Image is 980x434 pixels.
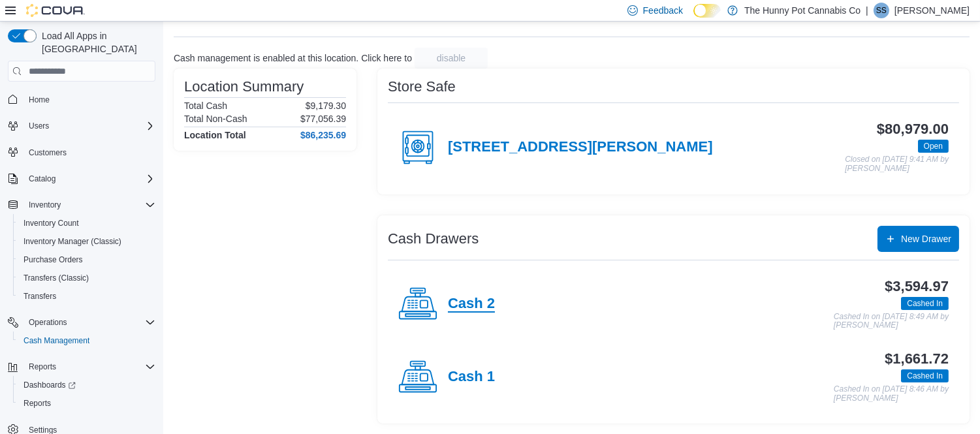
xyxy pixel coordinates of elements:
[3,143,161,162] button: Customers
[18,377,81,393] a: Dashboards
[26,4,85,17] img: Cova
[18,270,94,286] a: Transfers (Classic)
[37,29,155,55] span: Load All Apps in [GEOGRAPHIC_DATA]
[901,369,949,382] span: Cashed In
[18,252,88,268] a: Purchase Orders
[24,359,155,375] span: Reports
[885,351,949,367] h3: $1,661.72
[24,144,155,161] span: Customers
[24,197,155,213] span: Inventory
[174,53,412,63] p: Cash management is enabled at this location. Click here to
[24,359,61,375] button: Reports
[744,3,861,18] p: The Hunny Pot Cannabis Co
[18,288,61,304] a: Transfers
[29,121,49,131] span: Users
[876,3,887,18] span: SS
[29,174,55,184] span: Catalog
[834,385,949,403] p: Cashed In on [DATE] 8:46 AM by [PERSON_NAME]
[448,139,713,156] h4: [STREET_ADDRESS][PERSON_NAME]
[924,140,943,152] span: Open
[29,95,50,105] span: Home
[885,279,949,294] h3: $3,594.97
[306,101,346,111] p: $9,179.30
[184,79,304,95] h3: Location Summary
[18,252,155,268] span: Purchase Orders
[3,170,161,188] button: Catalog
[3,358,161,376] button: Reports
[448,296,495,313] h4: Cash 2
[834,313,949,330] p: Cashed In on [DATE] 8:49 AM by [PERSON_NAME]
[24,255,83,265] span: Purchase Orders
[3,89,161,108] button: Home
[184,130,246,140] h4: Location Total
[866,3,868,18] p: |
[29,200,61,210] span: Inventory
[3,196,161,214] button: Inventory
[901,232,951,245] span: New Drawer
[877,121,949,137] h3: $80,979.00
[415,48,488,69] button: disable
[29,147,67,158] span: Customers
[643,4,683,17] span: Feedback
[18,234,155,249] span: Inventory Manager (Classic)
[24,171,61,187] button: Catalog
[13,332,161,350] button: Cash Management
[18,395,56,411] a: Reports
[24,91,155,107] span: Home
[29,317,67,328] span: Operations
[24,145,72,161] a: Customers
[24,171,155,187] span: Catalog
[448,369,495,386] h4: Cash 1
[13,232,161,251] button: Inventory Manager (Classic)
[18,395,155,411] span: Reports
[24,315,155,330] span: Operations
[18,270,155,286] span: Transfers (Classic)
[874,3,889,18] div: Suzi Strand
[3,313,161,332] button: Operations
[24,218,79,228] span: Inventory Count
[24,236,121,247] span: Inventory Manager (Classic)
[918,140,949,153] span: Open
[894,3,970,18] p: [PERSON_NAME]
[13,376,161,394] a: Dashboards
[18,288,155,304] span: Transfers
[24,335,89,346] span: Cash Management
[24,398,51,409] span: Reports
[907,298,943,309] span: Cashed In
[184,101,227,111] h6: Total Cash
[18,333,155,349] span: Cash Management
[24,92,55,108] a: Home
[388,79,456,95] h3: Store Safe
[18,333,95,349] a: Cash Management
[13,251,161,269] button: Purchase Orders
[24,118,155,134] span: Users
[693,4,721,18] input: Dark Mode
[24,315,72,330] button: Operations
[877,226,959,252] button: New Drawer
[845,155,949,173] p: Closed on [DATE] 9:41 AM by [PERSON_NAME]
[24,291,56,302] span: Transfers
[300,114,346,124] p: $77,056.39
[18,215,84,231] a: Inventory Count
[300,130,346,140] h4: $86,235.69
[907,370,943,382] span: Cashed In
[24,118,54,134] button: Users
[437,52,466,65] span: disable
[901,297,949,310] span: Cashed In
[24,197,66,213] button: Inventory
[13,269,161,287] button: Transfers (Classic)
[24,273,89,283] span: Transfers (Classic)
[388,231,479,247] h3: Cash Drawers
[18,234,127,249] a: Inventory Manager (Classic)
[184,114,247,124] h6: Total Non-Cash
[18,377,155,393] span: Dashboards
[18,215,155,231] span: Inventory Count
[13,214,161,232] button: Inventory Count
[13,287,161,305] button: Transfers
[3,117,161,135] button: Users
[13,394,161,412] button: Reports
[29,362,56,372] span: Reports
[24,380,76,390] span: Dashboards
